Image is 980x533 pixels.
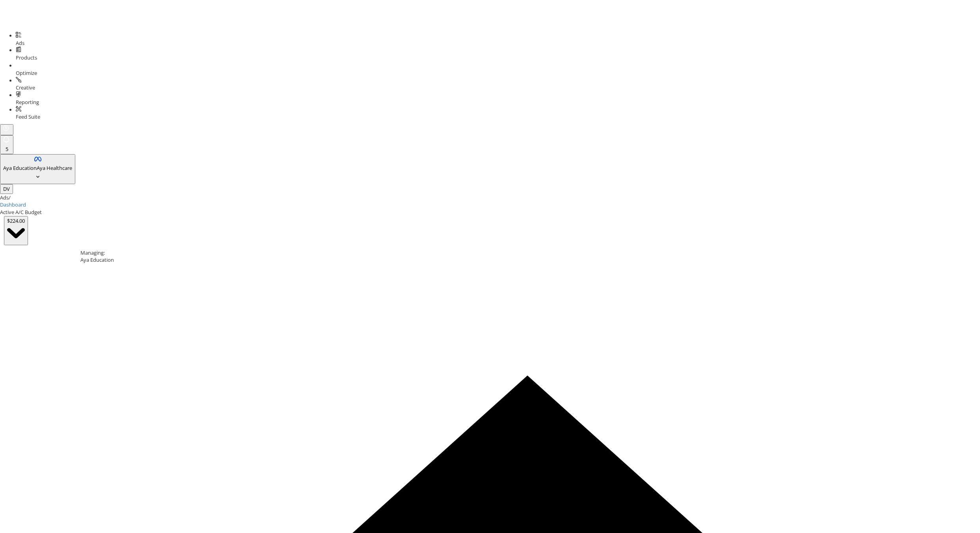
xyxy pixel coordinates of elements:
[80,256,974,264] div: Aya Education
[16,84,35,91] span: Creative
[7,217,25,225] div: $224.00
[3,164,37,171] span: Aya Education
[80,249,974,257] div: Managing:
[37,164,72,171] span: Aya Healthcare
[16,69,37,76] span: Optimize
[3,145,10,153] div: 5
[16,113,40,120] span: Feed Suite
[4,216,28,245] button: $224.00
[9,194,11,201] span: /
[16,39,24,47] span: Ads
[16,54,37,61] span: Products
[3,185,10,192] span: DV
[16,99,39,106] span: Reporting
